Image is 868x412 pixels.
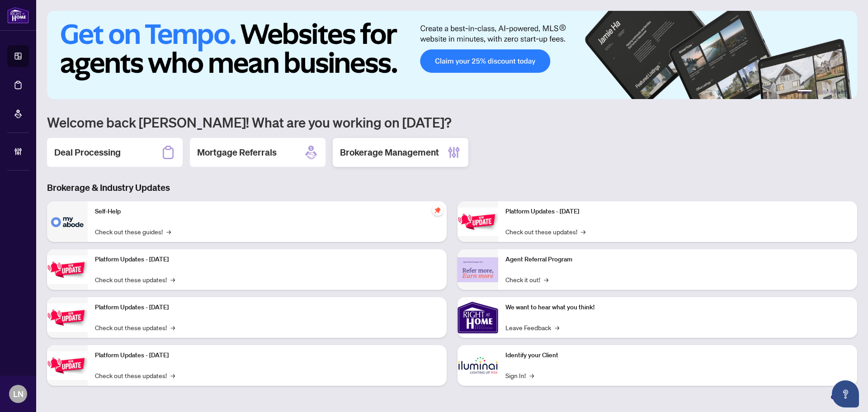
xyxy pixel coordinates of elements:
[797,90,812,94] button: 1
[505,207,850,217] p: Platform Updates - [DATE]
[505,322,559,332] a: Leave Feedback→
[95,370,175,380] a: Check out these updates!→
[432,205,443,216] span: pushpin
[95,350,439,360] p: Platform Updates - [DATE]
[95,255,439,265] p: Platform Updates - [DATE]
[170,370,175,380] span: →
[505,227,585,237] a: Check out these updates!→
[170,275,175,284] span: →
[95,303,439,313] p: Platform Updates - [DATE]
[13,388,24,400] span: LN
[581,227,585,237] span: →
[170,322,175,332] span: →
[95,227,171,237] a: Check out these guides!→
[166,227,171,237] span: →
[832,380,859,407] button: Open asap
[47,256,88,284] img: Platform Updates - September 16, 2025
[47,201,88,242] img: Self-Help
[47,181,857,194] h3: Brokerage & Industry Updates
[458,208,498,236] img: Platform Updates - June 23, 2025
[340,146,439,159] h2: Brokerage Management
[458,297,498,338] img: We want to hear what you think!
[95,207,439,217] p: Self-Help
[844,90,848,94] button: 6
[837,90,841,94] button: 5
[47,11,857,99] img: Slide 0
[823,90,826,94] button: 3
[555,322,559,332] span: →
[95,275,175,284] a: Check out these updates!→
[505,350,850,360] p: Identify your Client
[47,303,88,332] img: Platform Updates - July 21, 2025
[505,275,548,284] a: Check it out!→
[95,322,175,332] a: Check out these updates!→
[47,351,88,380] img: Platform Updates - July 8, 2025
[7,7,29,24] img: logo
[54,146,121,159] h2: Deal Processing
[544,275,548,284] span: →
[830,90,834,94] button: 4
[47,114,857,131] h1: Welcome back [PERSON_NAME]! What are you working on [DATE]?
[505,255,850,265] p: Agent Referral Program
[816,90,819,94] button: 2
[505,370,534,380] a: Sign In!→
[458,345,498,386] img: Identify your Client
[505,303,850,313] p: We want to hear what you think!
[529,370,534,380] span: →
[197,146,277,159] h2: Mortgage Referrals
[458,257,498,282] img: Agent Referral Program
